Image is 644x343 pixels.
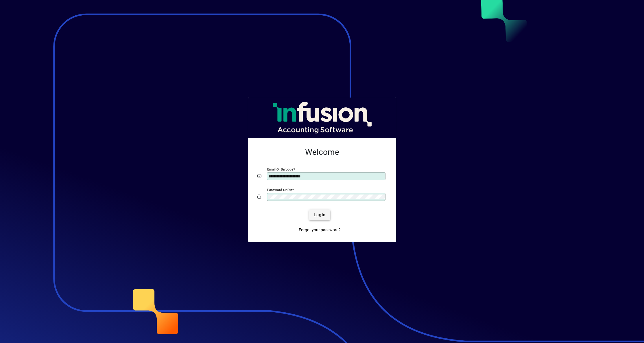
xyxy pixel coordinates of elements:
[314,212,326,218] span: Login
[309,210,330,220] button: Login
[299,227,341,233] span: Forgot your password?
[296,225,343,235] a: Forgot your password?
[257,147,387,157] h2: Welcome
[267,188,292,192] mat-label: Password or Pin
[267,167,293,171] mat-label: Email or Barcode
